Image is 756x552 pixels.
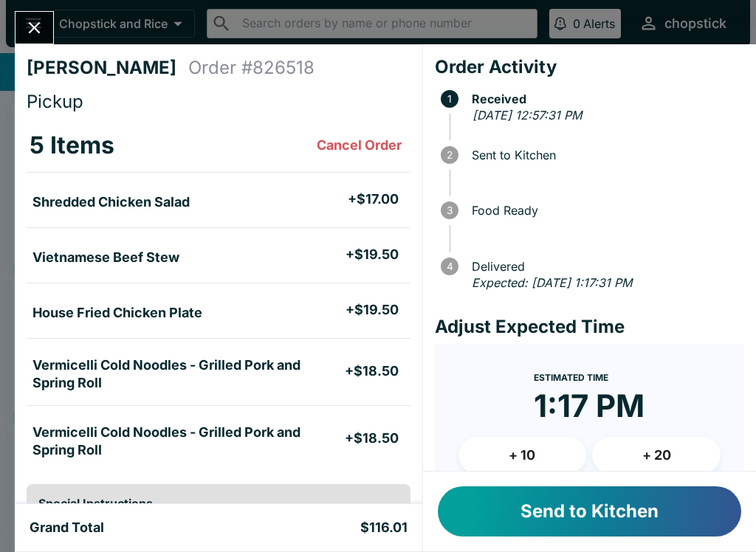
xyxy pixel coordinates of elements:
[534,387,645,425] time: 1:17 PM
[464,260,744,273] span: Delivered
[360,519,408,537] h5: $116.01
[435,56,744,78] h4: Order Activity
[311,131,408,160] button: Cancel Order
[447,93,452,105] text: 1
[188,57,315,79] h4: Order # 826518
[447,149,453,161] text: 2
[32,424,345,459] h5: Vermicelli Cold Noodles - Grilled Pork and Spring Roll
[30,131,114,160] h3: 5 Items
[458,437,587,474] button: + 10
[464,148,744,162] span: Sent to Kitchen
[30,519,104,537] h5: Grand Total
[346,301,399,319] h5: + $19.50
[438,486,741,537] button: Send to Kitchen
[345,429,399,447] h5: + $18.50
[32,193,190,211] h5: Shredded Chicken Salad
[32,356,345,392] h5: Vermicelli Cold Noodles - Grilled Pork and Spring Roll
[592,437,721,474] button: + 20
[472,108,582,123] em: [DATE] 12:57:31 PM
[27,119,410,472] table: orders table
[464,204,744,217] span: Food Ready
[447,204,453,216] text: 3
[472,275,632,290] em: Expected: [DATE] 1:17:31 PM
[348,190,399,208] h5: + $17.00
[16,12,53,44] button: Close
[346,246,399,263] h5: + $19.50
[32,304,202,322] h5: House Fried Chicken Plate
[464,92,744,106] span: Received
[27,57,188,79] h4: [PERSON_NAME]
[534,372,608,383] span: Estimated Time
[27,91,83,112] span: Pickup
[446,261,453,272] text: 4
[345,362,399,380] h5: + $18.50
[435,316,744,338] h4: Adjust Expected Time
[32,249,179,266] h5: Vietnamese Beef Stew
[38,496,399,511] h6: Special Instructions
